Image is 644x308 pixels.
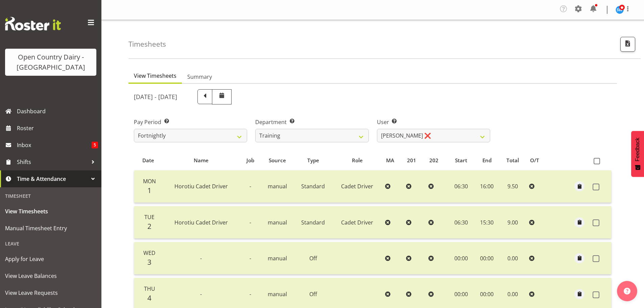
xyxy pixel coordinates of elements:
[499,206,526,239] td: 9.00
[452,157,470,164] div: Start
[2,203,100,220] a: View Timesheets
[635,138,641,161] span: Feedback
[294,170,332,203] td: Standard
[147,186,151,195] span: 1
[17,140,92,150] span: Inbox
[147,221,151,231] span: 2
[616,6,624,14] img: steve-webb7510.jpg
[268,255,287,262] span: manual
[17,174,88,184] span: Time & Attendance
[448,242,474,275] td: 00:00
[128,40,166,48] h4: Timesheets
[244,157,257,164] div: Job
[294,242,332,275] td: Off
[297,157,328,164] div: Type
[5,271,96,281] span: View Leave Balances
[143,249,156,257] span: Wed
[17,123,98,133] span: Roster
[478,157,496,164] div: End
[166,157,236,164] div: Name
[377,118,490,126] label: User
[5,223,96,233] span: Manual Timesheet Entry
[2,220,100,237] a: Manual Timesheet Entry
[448,206,474,239] td: 06:30
[474,242,499,275] td: 00:00
[499,170,526,203] td: 9.50
[474,170,499,203] td: 16:00
[2,251,100,267] a: Apply for Leave
[2,237,100,251] div: Leave
[5,17,61,30] img: Rosterit website logo
[2,267,100,284] a: View Leave Balances
[474,206,499,239] td: 15:30
[265,157,290,164] div: Source
[17,106,98,116] span: Dashboard
[530,157,545,164] div: O/T
[12,52,90,72] div: Open Country Dairy - [GEOGRAPHIC_DATA]
[138,157,158,164] div: Date
[341,219,373,226] span: Cadet Driver
[2,189,100,203] div: Timesheet
[144,213,154,221] span: Tue
[631,131,644,177] button: Feedback - Show survey
[386,157,399,164] div: MA
[341,183,373,190] span: Cadet Driver
[143,177,156,185] span: Mon
[5,288,96,298] span: View Leave Requests
[174,183,228,190] span: Horotiu Cadet Driver
[187,73,212,81] span: Summary
[448,170,474,203] td: 06:30
[92,142,98,148] span: 5
[503,157,523,164] div: Total
[144,285,155,292] span: Thu
[134,72,176,80] span: View Timesheets
[336,157,379,164] div: Role
[147,257,151,267] span: 3
[5,206,96,216] span: View Timesheets
[5,254,96,264] span: Apply for Leave
[249,219,251,226] span: -
[2,284,100,301] a: View Leave Requests
[249,290,251,298] span: -
[624,288,630,294] img: help-xxl-2.png
[174,219,228,226] span: Horotiu Cadet Driver
[147,293,151,303] span: 4
[499,242,526,275] td: 0.00
[620,37,635,52] button: Export CSV
[268,183,287,190] span: manual
[407,157,422,164] div: 201
[200,290,202,298] span: -
[294,206,332,239] td: Standard
[249,255,251,262] span: -
[255,118,368,126] label: Department
[429,157,444,164] div: 202
[268,290,287,298] span: manual
[200,255,202,262] span: -
[134,93,177,100] h5: [DATE] - [DATE]
[249,183,251,190] span: -
[17,157,88,167] span: Shifts
[134,118,247,126] label: Pay Period
[268,219,287,226] span: manual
